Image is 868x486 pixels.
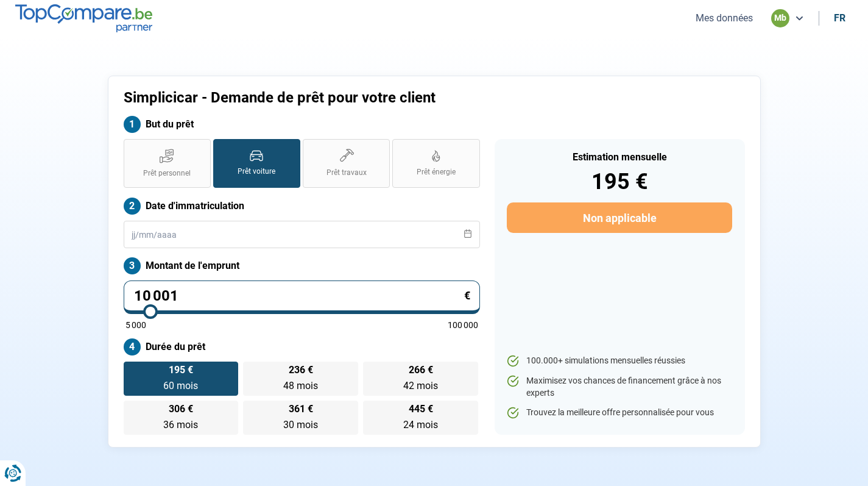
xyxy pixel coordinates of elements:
span: 361 € [289,404,313,414]
span: 100 000 [448,321,478,329]
span: 266 € [409,365,433,375]
div: fr [834,12,845,24]
span: € [464,290,470,301]
span: 42 mois [403,380,438,391]
label: But du prêt [124,116,480,133]
button: Non applicable [507,202,732,233]
span: 5 000 [125,321,146,329]
span: Prêt énergie [417,167,456,177]
span: 30 mois [283,419,318,431]
div: 195 € [507,171,732,193]
span: 60 mois [163,380,198,391]
span: 236 € [289,365,313,375]
span: 445 € [409,404,433,414]
span: 306 € [169,404,193,414]
button: Mes données [692,12,757,24]
span: 195 € [169,365,193,375]
span: 24 mois [403,419,438,431]
label: Durée du prêt [124,338,480,356]
li: 100.000+ simulations mensuelles réussies [507,355,732,367]
span: Prêt travaux [326,168,367,178]
label: Montant de l'emprunt [124,257,480,274]
span: 36 mois [163,419,198,431]
li: Trouvez la meilleure offre personnalisée pour vous [507,407,732,419]
li: Maximisez vos chances de financement grâce à nos experts [507,375,732,399]
img: TopCompare.be [15,4,152,32]
div: mb [771,9,789,27]
div: Estimation mensuelle [507,152,732,162]
span: Prêt personnel [143,168,191,179]
span: 48 mois [283,380,318,391]
input: jj/mm/aaaa [124,221,480,248]
label: Date d'immatriculation [124,198,480,215]
h1: Simplicicar - Demande de prêt pour votre client [124,89,586,107]
span: Prêt voiture [238,166,275,177]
